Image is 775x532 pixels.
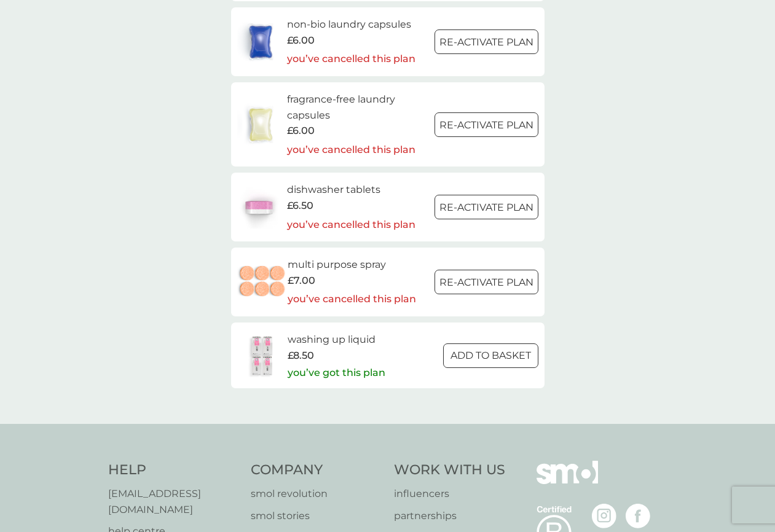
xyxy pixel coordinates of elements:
p: Re-activate Plan [439,200,533,216]
p: you’ve cancelled this plan [287,51,415,67]
h6: washing up liquid [288,332,385,348]
p: you’ve cancelled this plan [287,142,434,158]
img: visit the smol Instagram page [592,504,616,528]
a: smol stories [251,508,382,524]
span: £6.50 [287,198,313,214]
button: Re-activate Plan [435,195,538,219]
a: partnerships [394,508,505,524]
h6: fragrance-free laundry capsules [287,92,434,123]
h6: dishwasher tablets [287,182,415,198]
p: Re-activate Plan [439,117,533,133]
h4: Company [251,461,382,480]
img: visit the smol Facebook page [626,504,650,528]
p: Re-activate Plan [439,34,533,50]
img: smol [537,461,598,503]
button: Re-activate Plan [435,270,538,294]
img: multi purpose spray [237,260,288,303]
span: £6.00 [287,123,315,139]
a: influencers [394,486,505,502]
h4: Work With Us [394,461,505,480]
span: £6.00 [287,33,315,49]
h6: non-bio laundry capsules [287,17,415,33]
button: Re-activate Plan [435,112,538,137]
img: dishwasher tablets [237,186,280,229]
button: Re-activate Plan [435,29,538,54]
p: ADD TO BASKET [450,348,531,364]
p: you’ve cancelled this plan [288,291,416,307]
p: Re-activate Plan [439,275,533,291]
h6: multi purpose spray [288,257,416,273]
span: £8.50 [288,348,314,364]
a: [EMAIL_ADDRESS][DOMAIN_NAME] [108,486,239,517]
p: you’ve cancelled this plan [287,217,415,233]
button: ADD TO BASKET [443,343,538,368]
p: you’ve got this plan [288,365,385,381]
a: smol revolution [251,486,382,502]
img: non-bio laundry capsules [237,20,284,63]
img: fragrance-free laundry capsules [237,103,284,146]
img: washing up liquid [237,334,288,377]
span: £7.00 [288,273,315,289]
h4: Help [108,461,239,480]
